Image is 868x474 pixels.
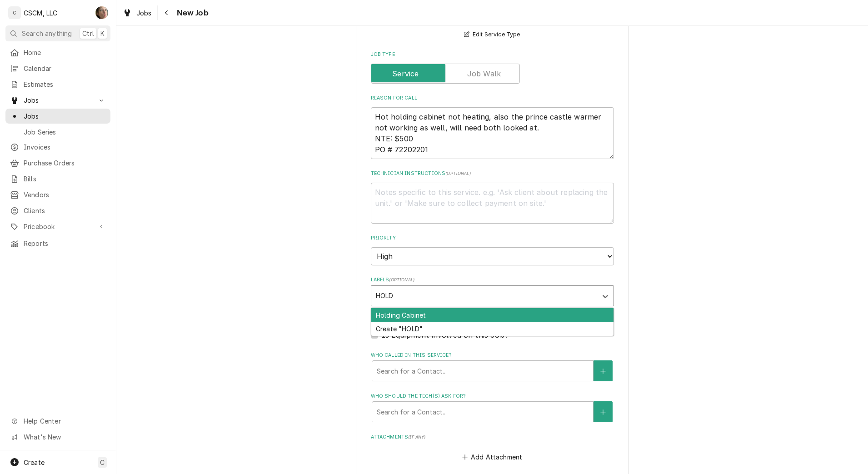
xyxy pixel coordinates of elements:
span: Vendors [24,190,106,200]
span: Create [24,459,45,466]
label: Job Type [371,51,614,58]
button: Add Attachment [460,451,524,464]
div: Holding Cabinet [371,308,614,322]
button: Create New Contact [594,360,613,381]
span: Clients [24,206,106,215]
span: Reports [24,239,106,248]
span: Estimates [24,80,106,89]
span: Jobs [24,111,106,121]
button: Create New Contact [594,401,613,422]
a: Jobs [119,5,155,20]
label: Technician Instructions [371,170,614,177]
span: C [100,458,105,467]
div: Attachments [371,434,614,464]
a: Purchase Orders [5,155,110,170]
span: What's New [24,432,105,442]
button: Edit Service Type [463,29,521,40]
span: Calendar [24,64,106,73]
div: SH [95,6,108,19]
div: Technician Instructions [371,170,614,223]
div: Job Type [371,51,614,83]
div: Reason For Call [371,95,614,159]
span: Ctrl [82,29,94,38]
label: Priority [371,235,614,242]
a: Home [5,45,110,60]
svg: Create New Contact [600,368,606,374]
div: Labels [371,276,614,306]
span: K [100,29,105,38]
a: Vendors [5,187,110,202]
span: New Job [174,7,209,19]
span: Pricebook [24,222,92,231]
div: CSCM, LLC [24,8,57,18]
a: Bills [5,171,110,186]
span: ( optional ) [389,277,414,282]
span: ( optional ) [445,171,471,176]
button: Search anythingCtrlK [5,25,110,41]
a: Estimates [5,77,110,92]
div: Priority [371,235,614,265]
a: Go to Pricebook [5,219,110,234]
svg: Create New Contact [600,409,606,415]
a: Go to Help Center [5,414,110,429]
span: Purchase Orders [24,158,106,168]
button: Navigate back [160,5,174,20]
span: Job Series [24,127,106,137]
div: C [8,6,21,19]
a: Job Series [5,125,110,140]
span: Jobs [136,8,152,18]
label: Attachments [371,434,614,441]
label: Labels [371,276,614,284]
a: Reports [5,236,110,251]
span: Search anything [22,29,72,38]
span: Bills [24,174,106,184]
span: ( if any ) [408,434,425,439]
span: Help Center [24,416,105,426]
a: Invoices [5,140,110,155]
div: Who called in this service? [371,352,614,381]
span: Invoices [24,142,106,152]
div: Serra Heyen's Avatar [95,6,108,19]
div: Create "HOLD" [371,322,614,336]
a: Jobs [5,109,110,124]
label: Reason For Call [371,95,614,102]
div: Who should the tech(s) ask for? [371,393,614,422]
a: Clients [5,203,110,218]
span: Jobs [24,95,92,105]
span: Home [24,48,106,57]
label: Who should the tech(s) ask for? [371,393,614,400]
textarea: Hot holding cabinet not heating, also the prince castle warmer not working as well, will need bot... [371,107,614,159]
a: Go to Jobs [5,93,110,108]
a: Calendar [5,61,110,76]
label: Who called in this service? [371,352,614,359]
a: Go to What's New [5,429,110,444]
